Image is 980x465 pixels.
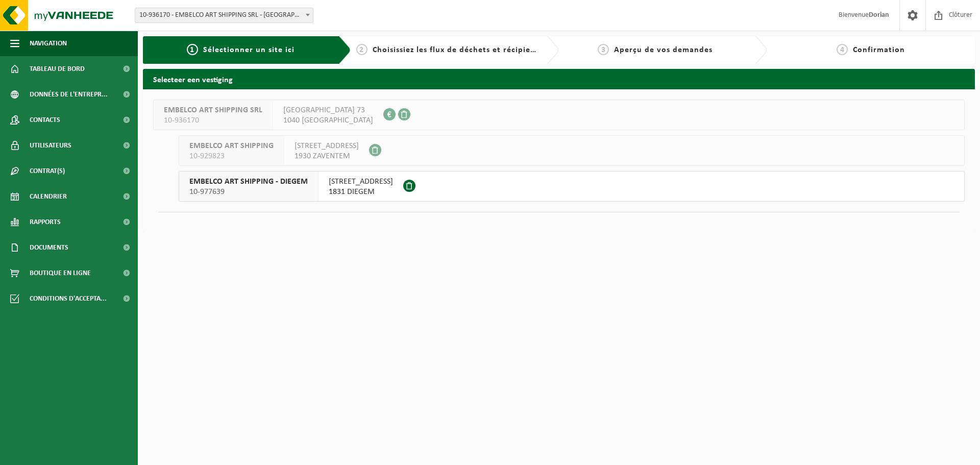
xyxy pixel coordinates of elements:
span: [STREET_ADDRESS] [329,177,393,187]
span: Contrat(s) [30,158,65,184]
span: Données de l'entrepr... [30,82,108,107]
span: Contacts [30,107,60,133]
span: 10-936170 - EMBELCO ART SHIPPING SRL - ETTERBEEK [135,8,313,23]
span: [STREET_ADDRESS] [295,141,359,151]
span: Navigation [30,31,67,56]
span: 2 [356,44,367,55]
span: [GEOGRAPHIC_DATA] 73 [283,105,373,115]
span: 3 [598,44,609,55]
span: 1930 ZAVENTEM [295,151,359,161]
span: EMBELCO ART SHIPPING [189,141,274,151]
strong: Dorian [869,11,889,19]
span: Aperçu de vos demandes [614,46,713,54]
span: Confirmation [853,46,905,54]
span: 1831 DIEGEM [329,187,393,197]
span: Conditions d'accepta... [30,286,107,311]
span: EMBELCO ART SHIPPING SRL [164,105,262,115]
span: 1 [187,44,198,55]
span: 10-936170 [164,115,262,126]
span: EMBELCO ART SHIPPING - DIEGEM [189,177,308,187]
span: 4 [837,44,848,55]
span: Documents [30,235,68,260]
span: Boutique en ligne [30,260,91,286]
span: Choisissiez les flux de déchets et récipients [373,46,543,54]
span: Utilisateurs [30,133,71,158]
span: 1040 [GEOGRAPHIC_DATA] [283,115,373,126]
span: 10-929823 [189,151,274,161]
span: 10-977639 [189,187,308,197]
span: Sélectionner un site ici [203,46,295,54]
button: EMBELCO ART SHIPPING - DIEGEM 10-977639 [STREET_ADDRESS]1831 DIEGEM [179,171,965,202]
span: Calendrier [30,184,67,209]
span: 10-936170 - EMBELCO ART SHIPPING SRL - ETTERBEEK [135,8,313,22]
h2: Selecteer een vestiging [143,69,975,89]
span: Rapports [30,209,61,235]
span: Tableau de bord [30,56,85,82]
